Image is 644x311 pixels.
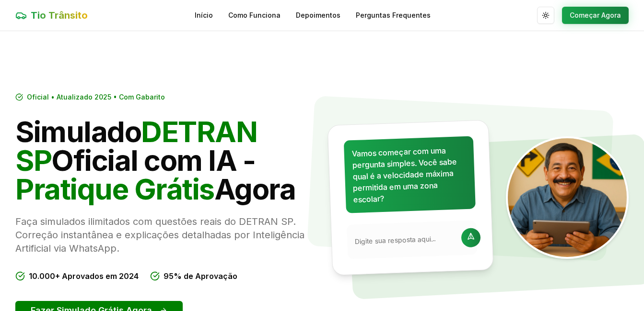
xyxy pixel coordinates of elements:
input: Digite sua resposta aqui... [354,233,456,246]
a: Início [195,11,213,20]
span: 10.000+ Aprovados em 2024 [29,270,139,282]
span: Oficial • Atualizado 2025 • Com Gabarito [27,92,165,102]
button: Começar Agora [562,7,629,24]
a: Como Funciona [228,11,281,20]
span: Pratique Grátis [15,172,214,206]
a: Tio Trânsito [15,9,88,22]
span: 95% de Aprovação [164,270,237,282]
span: Tio Trânsito [31,9,88,22]
p: Faça simulados ilimitados com questões reais do DETRAN SP. Correção instantânea e explicações det... [15,215,315,255]
img: Tio Trânsito [506,136,629,259]
h1: Simulado Oficial com IA - Agora [15,117,315,203]
p: Vamos começar com uma pergunta simples. Você sabe qual é a velocidade máxima permitida em uma zon... [351,144,468,205]
a: Depoimentos [296,11,340,20]
a: Perguntas Frequentes [356,11,431,20]
span: DETRAN SP [15,114,257,178]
